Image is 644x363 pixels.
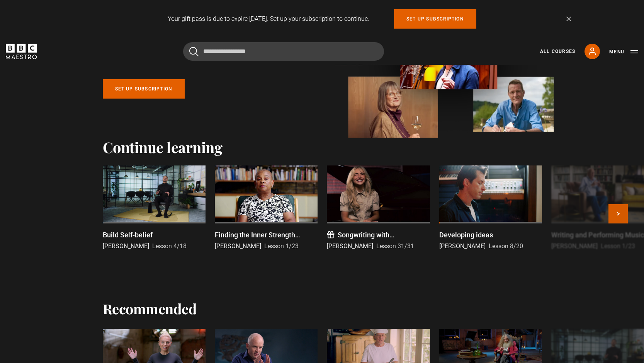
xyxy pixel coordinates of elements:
button: Submit the search query [189,47,199,56]
span: [PERSON_NAME] [215,242,261,250]
h2: Recommended [103,300,197,317]
h2: Continue learning [103,138,542,156]
span: Lesson 4/18 [152,242,187,250]
span: [PERSON_NAME] [439,242,486,250]
a: Developing ideas [PERSON_NAME] Lesson 8/20 [439,165,542,251]
a: Set up subscription [103,79,185,99]
button: Toggle navigation [609,48,638,56]
span: [PERSON_NAME] [551,242,598,250]
span: Lesson 1/23 [601,242,635,250]
span: [PERSON_NAME] [327,242,373,250]
span: Lesson 8/20 [489,242,523,250]
p: Developing ideas [439,230,493,240]
p: Build Self-belief [103,230,153,240]
p: Your gift pass is due to expire [DATE]. Set up your subscription to continue. [168,14,369,24]
span: [PERSON_NAME] [103,242,149,250]
a: Build Self-belief [PERSON_NAME] Lesson 4/18 [103,165,206,251]
a: Set up subscription [394,9,476,29]
a: Finding the Inner Strength Introduction [PERSON_NAME] Lesson 1/23 [215,165,318,251]
p: Finding the Inner Strength Introduction [215,230,318,240]
p: Songwriting with [PERSON_NAME] [338,230,430,240]
span: Lesson 1/23 [264,242,299,250]
span: Lesson 31/31 [376,242,414,250]
a: Songwriting with [PERSON_NAME] [PERSON_NAME] Lesson 31/31 [327,165,430,251]
input: Search [183,42,384,61]
a: All Courses [540,48,575,55]
svg: BBC Maestro [6,44,37,59]
img: banner_image-1d4a58306c65641337db.webp [335,1,554,138]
